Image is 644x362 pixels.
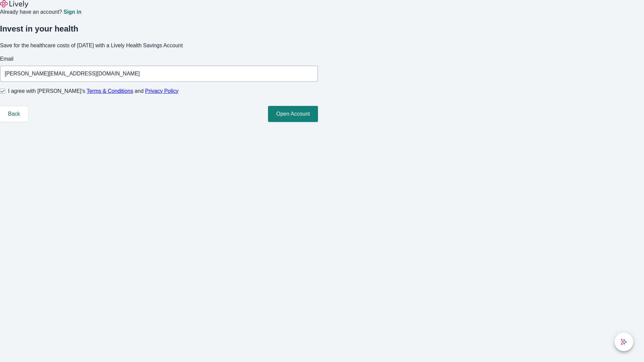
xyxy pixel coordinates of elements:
button: chat [614,333,633,351]
span: I agree with [PERSON_NAME]’s and [8,87,178,95]
svg: Lively AI Assistant [621,339,627,345]
a: Sign in [63,9,81,15]
a: Privacy Policy [145,88,179,94]
button: Open Account [268,106,318,122]
a: Terms & Conditions [87,88,133,94]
